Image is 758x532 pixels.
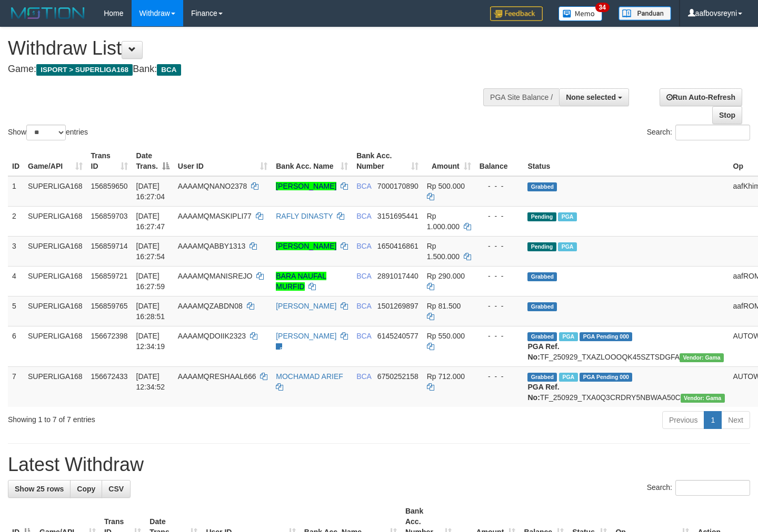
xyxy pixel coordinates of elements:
[276,242,336,250] a: [PERSON_NAME]
[721,411,750,429] a: Next
[427,332,465,340] span: Rp 550.000
[8,125,88,140] label: Show entries
[377,212,418,220] span: Copy 3151695441 to clipboard
[427,212,460,231] span: Rp 1.000.000
[8,206,24,236] td: 2
[480,181,520,191] div: - - -
[178,372,256,381] span: AAAAMQRESHAAL666
[523,146,729,176] th: Status
[87,146,132,176] th: Trans ID: activate to sort column ascending
[91,242,128,250] span: 156859714
[527,212,556,221] span: Pending
[136,182,165,201] span: [DATE] 16:27:04
[70,480,102,498] a: Copy
[91,372,128,381] span: 156672433
[681,394,725,403] span: Vendor URL: https://trx31.1velocity.biz
[527,342,559,361] b: PGA Ref. No:
[91,212,128,220] span: 156859703
[178,182,247,190] span: AAAAMQNANO2378
[377,332,418,340] span: Copy 6145240577 to clipboard
[276,182,336,190] a: [PERSON_NAME]
[178,242,245,250] span: AAAAMQABBY1313
[523,366,729,407] td: TF_250929_TXA0Q3CRDRY5NBWAA50C
[15,485,64,493] span: Show 25 rows
[377,182,418,190] span: Copy 7000170890 to clipboard
[24,236,87,266] td: SUPERLIGA168
[276,272,326,291] a: BARA NAUFAL MURFID
[427,182,465,190] span: Rp 500.000
[91,302,128,310] span: 156859765
[566,93,616,101] span: None selected
[8,64,495,75] h4: Game: Bank:
[8,410,308,425] div: Showing 1 to 7 of 7 entries
[595,3,610,12] span: 34
[480,241,520,251] div: - - -
[660,88,742,106] a: Run Auto-Refresh
[356,372,371,381] span: BCA
[558,6,603,21] img: Button%20Memo.svg
[680,353,724,362] span: Vendor URL: https://trx31.1velocity.biz
[36,64,133,76] span: ISPORT > SUPERLIGA168
[178,332,246,340] span: AAAAMQDOIIK2323
[423,146,475,176] th: Amount: activate to sort column ascending
[559,332,577,341] span: Marked by aafsoycanthlai
[527,373,557,382] span: Grabbed
[527,302,557,311] span: Grabbed
[136,272,165,291] span: [DATE] 16:27:59
[157,64,181,76] span: BCA
[427,242,460,261] span: Rp 1.500.000
[24,206,87,236] td: SUPERLIGA168
[480,301,520,311] div: - - -
[356,242,371,250] span: BCA
[8,146,24,176] th: ID
[427,302,461,310] span: Rp 81.500
[136,372,165,391] span: [DATE] 12:34:52
[480,371,520,382] div: - - -
[8,38,495,59] h1: Withdraw List
[559,88,629,106] button: None selected
[24,366,87,407] td: SUPERLIGA168
[8,236,24,266] td: 3
[559,373,577,382] span: Marked by aafsoycanthlai
[174,146,272,176] th: User ID: activate to sort column ascending
[527,332,557,341] span: Grabbed
[136,212,165,231] span: [DATE] 16:27:47
[352,146,423,176] th: Bank Acc. Number: activate to sort column ascending
[377,242,418,250] span: Copy 1650416861 to clipboard
[276,302,336,310] a: [PERSON_NAME]
[276,212,333,220] a: RAFLY DINASTY
[356,272,371,280] span: BCA
[24,266,87,296] td: SUPERLIGA168
[136,302,165,321] span: [DATE] 16:28:51
[356,332,371,340] span: BCA
[483,88,559,106] div: PGA Site Balance /
[558,212,576,221] span: Marked by aafsoycanthlai
[24,176,87,207] td: SUPERLIGA168
[356,302,371,310] span: BCA
[91,272,128,280] span: 156859721
[527,182,557,191] span: Grabbed
[580,373,632,382] span: PGA Pending
[480,211,520,221] div: - - -
[136,242,165,261] span: [DATE] 16:27:54
[647,125,750,140] label: Search:
[377,372,418,381] span: Copy 6750252158 to clipboard
[523,326,729,366] td: TF_250929_TXAZLOOOQK45SZTSDGFA
[276,372,343,381] a: MOCHAMAD ARIEF
[662,411,704,429] a: Previous
[24,326,87,366] td: SUPERLIGA168
[377,302,418,310] span: Copy 1501269897 to clipboard
[24,146,87,176] th: Game/API: activate to sort column ascending
[527,272,557,281] span: Grabbed
[272,146,352,176] th: Bank Acc. Name: activate to sort column ascending
[8,5,88,21] img: MOTION_logo.png
[712,106,742,124] a: Stop
[91,332,128,340] span: 156672398
[102,480,131,498] a: CSV
[704,411,722,429] a: 1
[132,146,174,176] th: Date Trans.: activate to sort column descending
[8,366,24,407] td: 7
[490,6,543,21] img: Feedback.jpg
[26,125,66,140] select: Showentries
[527,242,556,251] span: Pending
